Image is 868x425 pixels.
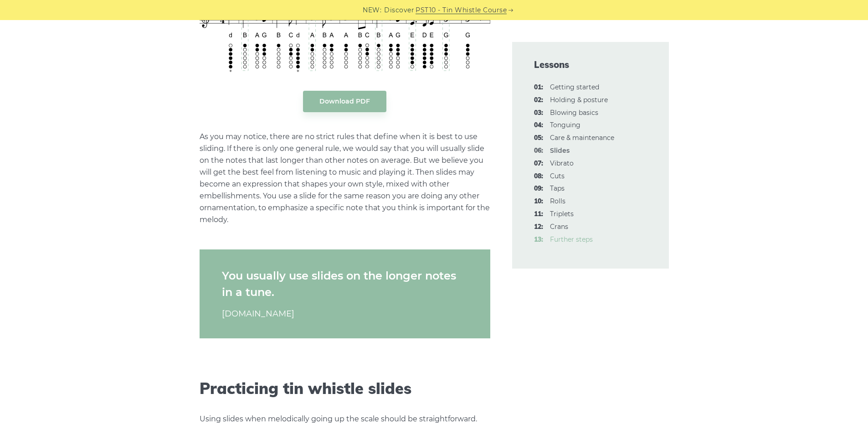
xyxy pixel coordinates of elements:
p: You usually use slides on the longer notes in a tune. [222,268,468,301]
a: PST10 - Tin Whistle Course [416,5,507,16]
span: Lessons [534,58,647,71]
a: 10:Rolls [550,197,565,205]
a: 09:Taps [550,184,565,192]
span: 06: [534,145,543,156]
cite: [DOMAIN_NAME] [222,308,468,320]
a: 13:Further steps [550,235,593,244]
a: 11:Triplets [550,210,574,218]
span: 13: [534,234,543,245]
span: 08: [534,171,543,182]
span: NEW: [363,5,381,16]
span: 04: [534,120,543,131]
span: 09: [534,183,543,194]
a: 04:Tonguing [550,121,580,129]
span: Discover [384,5,414,16]
a: 12:Crans [550,223,568,231]
strong: Slides [550,146,570,155]
a: 08:Cuts [550,172,565,180]
a: 03:Blowing basics [550,109,598,117]
a: 01:Getting started [550,83,599,91]
span: 01: [534,82,543,93]
span: 05: [534,133,543,144]
span: 12: [534,222,543,233]
a: 07:Vibrato [550,159,574,167]
p: As you may notice, there are no strict rules that define when it is best to use sliding. If there... [200,131,490,226]
a: Download PDF [303,91,386,112]
span: 03: [534,108,543,119]
span: 11: [534,209,543,220]
span: 10: [534,196,543,207]
span: 02: [534,95,543,106]
a: 05:Care & maintenance [550,134,614,142]
h2: Practicing tin whistle slides [200,379,490,398]
span: 07: [534,158,543,169]
a: 02:Holding & posture [550,96,608,104]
